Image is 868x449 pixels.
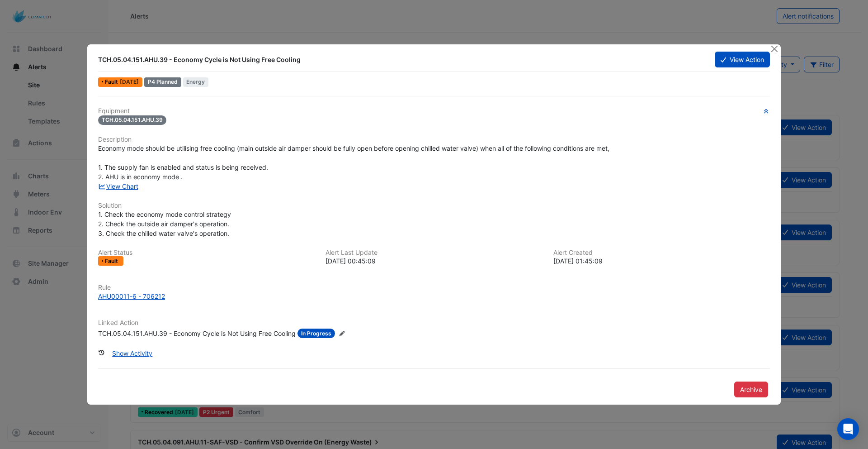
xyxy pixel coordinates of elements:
div: TCH.05.04.151.AHU.39 - Economy Cycle is Not Using Free Cooling [98,329,296,338]
h6: Rule [98,284,770,291]
h6: Alert Created [553,249,770,257]
div: AHU00011-6 - 706212 [98,291,165,301]
h6: Equipment [98,107,770,115]
h6: Description [98,136,770,143]
h6: Alert Last Update [325,249,542,257]
button: Show Activity [106,345,158,361]
h6: Linked Action [98,319,770,327]
a: View Chart [98,182,138,190]
span: Mon 18-Nov-2024 00:45 AEDT [120,78,139,85]
button: Close [769,44,779,54]
span: Economy mode should be utilising free cooling (main outside air damper should be fully open befor... [98,144,611,181]
span: Fault [105,79,120,85]
button: View Action [715,52,770,67]
div: TCH.05.04.151.AHU.39 - Economy Cycle is Not Using Free Cooling [98,55,704,64]
span: In Progress [297,329,335,338]
span: TCH.05.04.151.AHU.39 [98,115,166,125]
span: 1. Check the economy mode control strategy 2. Check the outside air damper's operation. 3. Check ... [98,210,233,237]
div: [DATE] 01:45:09 [553,256,770,266]
fa-icon: Edit Linked Action [339,330,345,337]
h6: Alert Status [98,249,315,257]
span: Energy [183,77,209,87]
a: AHU00011-6 - 706212 [98,291,770,301]
div: [DATE] 00:45:09 [325,256,542,266]
div: P4 Planned [144,77,181,87]
span: Fault [105,258,120,264]
h6: Solution [98,202,770,210]
button: Archive [734,382,768,397]
div: Open Intercom Messenger [837,418,859,440]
